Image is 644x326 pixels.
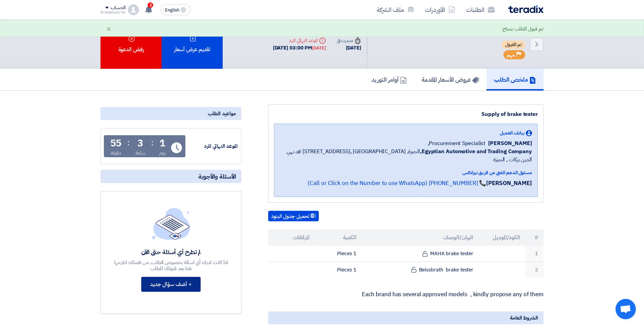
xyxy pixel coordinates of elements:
div: × [106,25,112,33]
div: El bassiouni for [100,11,125,14]
th: البيان/الوصف [362,229,479,246]
button: تحميل جدول البنود [268,211,319,222]
div: 55 [110,139,122,148]
span: تم القبول [502,41,525,49]
div: رفض الدعوة [100,20,162,69]
strong: [PERSON_NAME] [486,179,532,187]
img: empty_state_list.svg [152,208,190,240]
div: [DATE] [337,44,361,52]
div: الموعد النهائي للرد [187,142,238,150]
span: English [165,8,179,13]
div: [DATE] [312,45,326,52]
th: الكود/الموديل [479,229,526,246]
div: تم قبول الطلب بنجاح [502,25,544,33]
div: مواعيد الطلب [100,107,241,120]
a: الطلبات [461,2,500,18]
div: الموعد النهائي للرد [273,37,326,44]
h5: عروض الأسعار المقدمة [422,76,479,83]
th: الكمية [315,229,362,246]
div: 3 [137,139,143,148]
td: Beissbrath brake tester [362,262,479,278]
a: الأوردرات [420,2,461,18]
span: الأسئلة والأجوبة [198,172,236,180]
div: ساعة [135,149,145,157]
div: يوم [159,149,166,157]
button: + أضف سؤال جديد [141,277,201,292]
div: الحساب [111,5,125,11]
a: عروض الأسعار المقدمة [414,69,486,90]
div: Supply of brake tester [274,110,538,118]
img: profile_test.png [128,4,139,15]
a: أوامر التوريد [364,69,414,90]
div: تقديم عرض أسعار [162,20,223,69]
div: [DATE] 03:00 PM [273,44,326,52]
a: ملخص الطلب [486,69,544,90]
td: 1 Pieces [315,262,362,278]
b: Egyptian Automotive and Trading Company, [420,147,532,156]
td: 2 [526,262,544,278]
p: Each brand has several approved models , kindly propose any of them [268,291,544,298]
span: مهم [507,52,515,58]
div: مسئول الدعم الفني من فريق تيرادكس [280,169,532,176]
div: لم تطرح أي أسئلة حتى الآن [113,248,229,256]
th: # [526,229,544,246]
span: الجيزة, [GEOGRAPHIC_DATA] ,[STREET_ADDRESS] محمد بهي الدين بركات , الجيزة [280,147,532,164]
td: 1 Pieces [315,246,362,262]
span: [PERSON_NAME] [488,139,532,147]
div: : [151,137,153,149]
div: Open chat [615,299,636,319]
td: 1 [526,246,544,262]
div: : [127,137,130,149]
img: Teradix logo [508,5,544,13]
h5: ملخص الطلب [494,76,536,83]
a: 📞 [PHONE_NUMBER] (Call or Click on the Number to use WhatsApp) [308,179,486,187]
div: اذا كانت لديك أي اسئلة بخصوص الطلب, من فضلك اطرحها هنا بعد قبولك للطلب [113,259,229,271]
div: صدرت في [337,37,361,44]
h5: أوامر التوريد [371,76,407,83]
span: الشروط العامة [510,314,538,322]
div: 1 [160,139,165,148]
span: بيانات العميل [500,129,525,137]
button: English [161,4,190,15]
span: 2 [148,2,153,8]
th: المرفقات [268,229,315,246]
td: MAHA brake tester [362,246,479,262]
div: دقيقة [111,149,121,157]
span: Procurement Specialist, [428,139,486,147]
a: ملف الشركة [371,2,420,18]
